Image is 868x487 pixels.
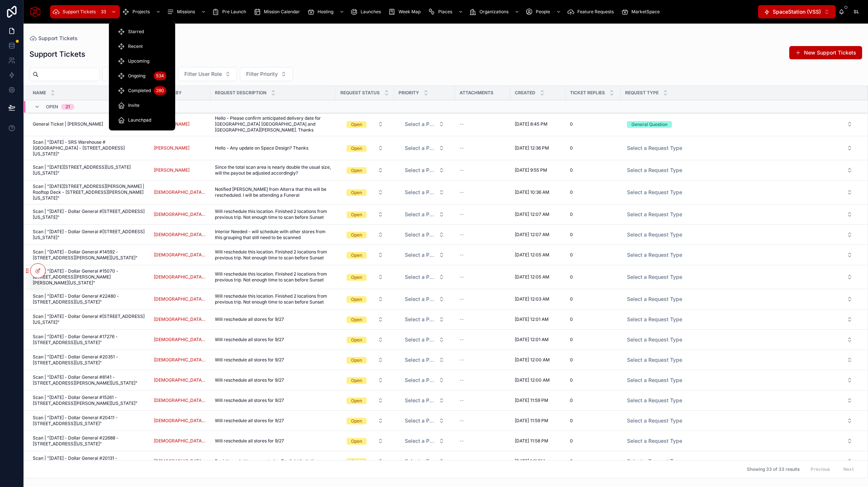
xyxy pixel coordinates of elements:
[184,70,222,78] span: Filter User Role
[33,139,145,157] a: Scan | "[DATE] - SRS Warehouse #[GEOGRAPHIC_DATA] - [STREET_ADDRESS][US_STATE]"
[398,163,451,177] a: Select Button
[215,293,332,305] a: Will reschedule this location. Finished 2 locations from previous trip. Not enough time to scan b...
[340,333,390,347] a: Select Button
[515,296,561,302] a: [DATE] 12:03 AM
[154,274,206,280] span: [DEMOGRAPHIC_DATA][PERSON_NAME][DEMOGRAPHIC_DATA]
[154,296,206,302] span: [DEMOGRAPHIC_DATA][PERSON_NAME][DEMOGRAPHIC_DATA]
[570,274,573,280] span: 0
[627,167,682,174] span: Select a Request Type
[570,337,616,343] a: 0
[154,232,206,238] a: [DEMOGRAPHIC_DATA][PERSON_NAME][DEMOGRAPHIC_DATA]
[341,164,389,177] button: Select Button
[399,186,450,199] button: Select Button
[621,312,859,326] a: Select Button
[154,189,206,195] span: [DEMOGRAPHIC_DATA][PERSON_NAME][DEMOGRAPHIC_DATA]
[515,316,561,322] a: [DATE] 12:01 AM
[467,5,523,18] a: Organizations
[177,9,195,15] span: Missions
[351,274,362,281] div: Open
[113,84,171,97] a: Completed280
[341,248,389,262] button: Select Button
[33,293,145,305] a: Scan | "[DATE] - Dollar General #22480 - [STREET_ADDRESS][US_STATE]"
[154,316,206,322] a: [DEMOGRAPHIC_DATA][PERSON_NAME][DEMOGRAPHIC_DATA]
[460,296,506,302] a: --
[340,228,390,242] a: Select Button
[570,167,573,173] span: 0
[154,337,206,343] a: [DEMOGRAPHIC_DATA][PERSON_NAME][DEMOGRAPHIC_DATA]
[460,316,506,322] a: --
[351,337,362,343] div: Open
[154,211,206,217] a: [DEMOGRAPHIC_DATA][PERSON_NAME][DEMOGRAPHIC_DATA]
[460,145,464,151] span: --
[399,228,450,241] button: Select Button
[215,164,332,176] span: Since the total scan area is nearly double the usual size, will the payout be adjusted accordingly?
[102,67,175,81] button: Select Button
[515,252,561,258] a: [DATE] 12:05 AM
[515,337,549,343] span: [DATE] 12:01 AM
[113,55,171,68] a: Upcoming
[215,316,284,322] span: Will reschedule all stores for 9/27
[621,248,859,262] a: Select Button
[38,35,78,42] span: Support Tickets
[570,189,573,195] span: 0
[215,186,332,198] a: Notified [PERSON_NAME] from Alterra that this will be rescheduled. I will be attending a Funeral
[570,252,573,258] span: 0
[515,337,561,343] a: [DATE] 12:01 AM
[405,189,436,196] span: Select a Priority
[570,121,573,127] span: 0
[570,121,616,127] a: 0
[515,189,561,195] a: [DATE] 10:36 AM
[515,232,561,238] a: [DATE] 12:07 AM
[460,232,464,238] span: --
[460,211,506,217] a: --
[398,312,451,326] a: Select Button
[398,292,451,306] a: Select Button
[128,73,145,79] span: Ongoing
[340,207,390,221] a: Select Button
[33,183,145,201] a: Scan | "[DATE][STREET_ADDRESS][PERSON_NAME] | Rooftop Deck - [STREET_ADDRESS][PERSON_NAME][US_STA...
[621,333,858,346] button: Select Button
[215,145,308,151] span: Hello - Any update on Space Design? Thanks
[631,9,660,15] span: MarketSpace
[351,211,362,218] div: Open
[340,117,390,131] a: Select Button
[627,316,682,323] span: Select a Request Type
[318,9,333,15] span: Hosting
[398,185,451,199] a: Select Button
[33,209,145,220] a: Scan | "[DATE] - Dollar General #[STREET_ADDRESS][US_STATE]"
[215,209,332,220] span: Will reschedule this location. Finished 2 locations from previous trip. Not enough time to scan b...
[515,121,561,127] a: [DATE] 8:45 PM
[398,353,451,367] a: Select Button
[341,118,389,131] button: Select Button
[621,228,859,242] a: Select Button
[154,121,206,127] a: [PERSON_NAME]
[128,102,139,108] span: Invite
[341,313,389,326] button: Select Button
[621,118,858,131] button: Select Button
[515,189,549,195] span: [DATE] 10:36 AM
[33,313,145,325] span: Scan | "[DATE] - Dollar General #[STREET_ADDRESS][US_STATE]"
[154,252,206,258] span: [DEMOGRAPHIC_DATA][PERSON_NAME][DEMOGRAPHIC_DATA]
[33,229,145,241] span: Scan | "[DATE] - Dollar General #[STREET_ADDRESS][US_STATE]"
[460,274,464,280] span: --
[33,121,103,127] span: General Ticket | [PERSON_NAME]
[340,141,390,155] a: Select Button
[460,211,464,217] span: --
[113,113,171,127] a: Launchpad
[398,270,451,284] a: Select Button
[515,145,549,151] span: [DATE] 12:36 PM
[398,207,451,221] a: Select Button
[215,271,332,283] a: Will reschedule this location. Finished 2 locations from previous trip. Not enough time to scan b...
[341,186,389,199] button: Select Button
[340,312,390,326] a: Select Button
[621,248,858,262] button: Select Button
[460,252,506,258] a: --
[570,167,616,173] a: 0
[438,9,452,15] span: Places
